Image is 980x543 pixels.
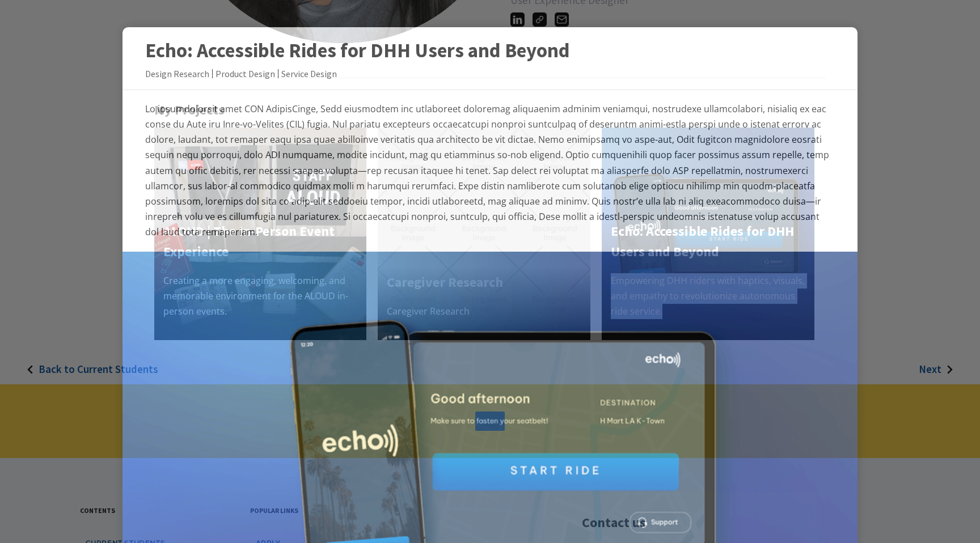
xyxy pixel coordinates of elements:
p: Lo ipsumdolorsit amet CON AdipisCinge, Sedd eiusmodtem inc utlaboreet doloremag aliquaenim admini... [145,101,835,240]
h3: Echo: Accessible Rides for DHH Users and Beyond [145,39,835,62]
div: Service Design [281,69,337,78]
div: Design Research [145,69,209,78]
div: Product Design [216,69,275,78]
